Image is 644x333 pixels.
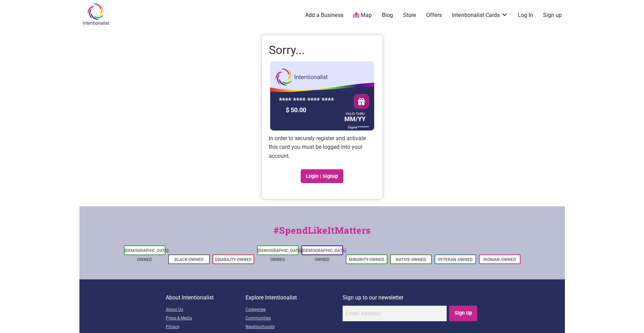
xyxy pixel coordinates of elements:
[301,169,344,183] a: Login | Signup
[343,306,447,321] input: Email Address
[305,11,343,19] a: Add a Business
[166,306,246,314] a: About Us
[483,257,516,262] a: Woman-Owned
[246,314,343,323] a: Communities
[166,314,246,323] a: Press & Media
[344,113,366,114] div: VALID THRU
[403,11,416,19] a: Store
[349,257,384,262] a: Minority-Owned
[284,105,343,115] div: $ 50.00
[343,293,478,302] p: Sign up to our newsletter
[396,257,426,262] a: Native-Owned
[79,3,112,25] img: Intentionalist
[426,11,442,19] a: Offers
[269,42,376,58] h1: Sorry...
[246,293,343,302] p: Explore Intentionalist
[258,248,303,262] a: [DEMOGRAPHIC_DATA]-Owned
[269,134,376,161] p: In order to securely register and activate this card you must be logged into your account.
[246,323,343,332] a: Neighborhoods
[215,257,252,262] a: Disability-Owned
[174,257,204,262] a: Black-Owned
[166,323,246,332] a: Privacy
[124,248,170,262] a: [DEMOGRAPHIC_DATA]-Owned
[518,11,533,19] a: Log In
[452,11,508,19] a: Intentionalist Cards
[166,293,246,302] p: About Intentionalist
[438,257,473,262] a: Veteran-Owned
[353,11,372,19] a: Map
[382,11,393,19] a: Blog
[343,112,367,124] div: MM/YY
[449,306,477,321] input: Sign Up
[79,224,565,244] div: #SpendLikeItMatters
[246,306,343,314] a: Categories
[543,11,562,19] a: Sign up
[302,248,347,262] a: [DEMOGRAPHIC_DATA]-Owned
